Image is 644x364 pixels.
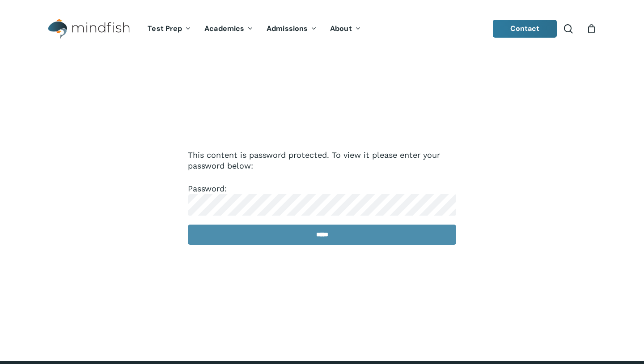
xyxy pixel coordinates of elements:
[188,194,456,216] input: Password:
[204,24,244,33] span: Academics
[585,305,631,351] iframe: Chatbot
[330,24,352,33] span: About
[510,24,540,33] span: Contact
[148,24,182,33] span: Test Prep
[198,25,260,33] a: Academics
[260,25,323,33] a: Admissions
[323,25,368,33] a: About
[493,20,557,38] a: Contact
[141,25,198,33] a: Test Prep
[188,184,456,209] label: Password:
[267,24,308,33] span: Admissions
[36,12,608,46] header: Main Menu
[188,150,456,183] p: This content is password protected. To view it please enter your password below:
[141,12,367,46] nav: Main Menu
